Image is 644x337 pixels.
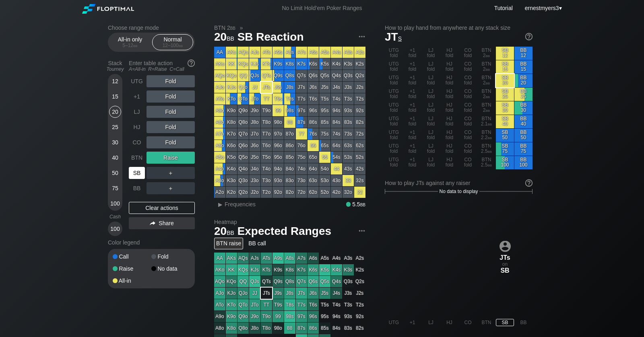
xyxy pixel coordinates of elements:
[422,88,440,101] div: LJ fold
[147,152,195,164] div: Raise
[272,117,284,128] div: 98o
[151,266,190,271] div: No data
[284,128,295,140] div: 87o
[403,142,421,156] div: +1 fold
[237,152,249,163] div: Q5o
[261,152,272,163] div: T5o
[109,197,121,210] div: 100
[385,25,533,31] h2: How to play hand from anywhere at any stack size
[422,74,440,87] div: LJ fold
[319,128,330,140] div: 75s
[385,101,403,115] div: UTG fold
[261,58,272,70] div: KTs
[249,128,260,140] div: J7o
[422,60,440,74] div: LJ fold
[296,117,307,128] div: 87s
[459,129,477,142] div: CO fold
[514,129,533,142] div: BB 50
[308,117,319,128] div: 86s
[354,82,365,93] div: J2s
[354,58,365,70] div: K2s
[308,152,319,163] div: 65o
[147,90,195,103] div: Fold
[354,140,365,151] div: 62s
[261,105,272,116] div: T9o
[488,148,492,154] span: bb
[319,58,330,70] div: K5s
[226,152,237,163] div: K5o
[249,163,260,175] div: J4o
[109,136,121,148] div: 30
[249,140,260,151] div: J6o
[296,105,307,116] div: 97s
[354,47,365,58] div: A2s
[440,88,458,101] div: HJ fold
[129,66,195,72] div: A=All-in R=Raise C=Call
[249,152,260,163] div: J5o
[129,90,145,103] div: +1
[272,152,284,163] div: 95o
[272,140,284,151] div: 96o
[179,43,183,48] span: bb
[261,117,272,128] div: T8o
[226,163,237,175] div: K4o
[403,115,421,128] div: +1 fold
[296,152,307,163] div: 75o
[237,47,249,58] div: AQs
[331,47,342,58] div: A4s
[385,156,403,169] div: UTG fold
[284,93,295,105] div: T8s
[331,105,342,116] div: 94s
[109,223,121,235] div: 100
[343,117,354,128] div: 83s
[477,115,495,128] div: BTN 2.1
[343,152,354,163] div: 53s
[284,70,295,81] div: Q8s
[343,128,354,140] div: 73s
[109,90,121,103] div: 15
[226,58,237,70] div: KK
[272,105,284,116] div: 99
[284,140,295,151] div: 86o
[308,175,319,186] div: 63o
[272,93,284,105] div: T9s
[296,128,307,140] div: 77
[226,128,237,140] div: K7o
[237,93,249,105] div: QTo
[343,82,354,93] div: J3s
[214,128,225,140] div: A7o
[459,101,477,115] div: CO fold
[319,117,330,128] div: 85s
[82,4,134,14] img: Floptimal logo
[403,74,421,87] div: +1 fold
[488,162,492,168] span: bb
[109,121,121,133] div: 25
[524,32,533,41] img: help.32db89a4.svg
[133,43,138,48] span: bb
[261,175,272,186] div: T3o
[477,142,495,156] div: BTN 2.5
[147,136,195,148] div: Fold
[440,129,458,142] div: HJ fold
[343,47,354,58] div: A3s
[403,156,421,169] div: +1 fold
[514,115,533,128] div: BB 40
[343,58,354,70] div: K3s
[308,70,319,81] div: Q6s
[403,47,421,60] div: +1 fold
[308,93,319,105] div: T6s
[308,105,319,116] div: 96s
[213,31,235,44] span: 20
[514,101,533,115] div: BB 30
[284,117,295,128] div: 88
[296,58,307,70] div: K7s
[331,163,342,175] div: 44
[343,163,354,175] div: 43s
[237,105,249,116] div: Q9o
[296,47,307,58] div: A7s
[319,105,330,116] div: 95s
[354,128,365,140] div: 72s
[147,75,195,87] div: Fold
[477,101,495,115] div: BTN 2
[488,135,492,140] span: bb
